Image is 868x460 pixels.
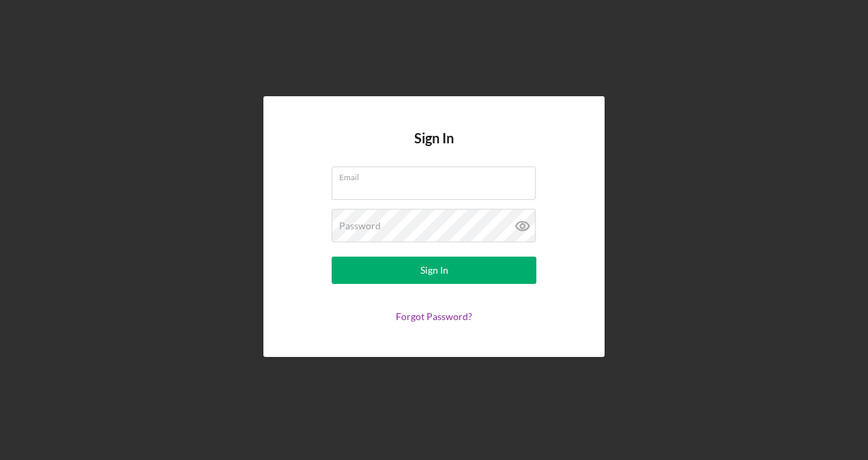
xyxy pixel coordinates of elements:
label: Password [339,220,381,231]
button: Sign In [332,257,536,284]
label: Email [339,167,536,182]
div: Sign In [420,257,448,284]
h4: Sign In [414,130,454,167]
a: Forgot Password? [396,311,472,322]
